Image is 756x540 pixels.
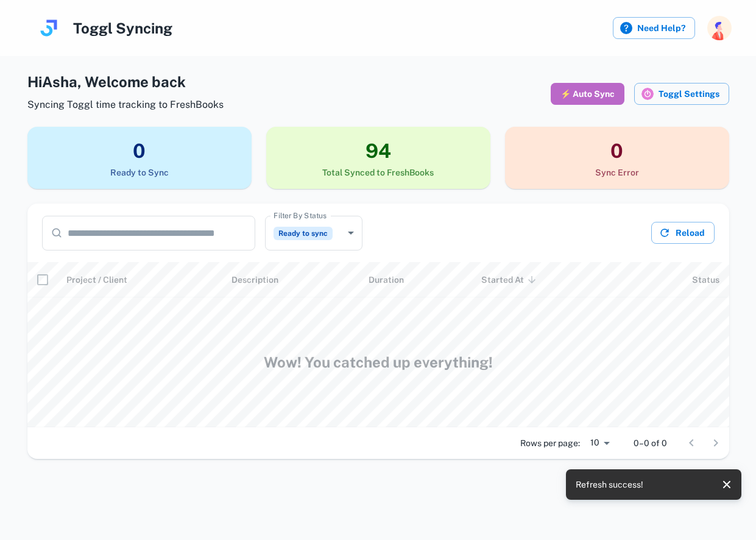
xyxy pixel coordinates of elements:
[37,351,719,373] h4: Wow! You catched up everything!
[27,262,729,427] div: scrollable content
[266,166,490,179] h6: Total Synced to FreshBooks
[27,71,224,93] h4: Hi Asha , Welcome back
[634,436,667,450] p: 0–0 of 0
[520,436,580,450] p: Rows per page:
[369,272,404,287] span: Duration
[692,272,719,287] span: Status
[481,272,540,287] span: Started At
[651,222,715,244] button: Reload
[634,83,729,105] button: Toggl iconToggl Settings
[576,473,643,496] div: Refresh success!
[27,166,252,179] h6: Ready to Sync
[231,272,278,287] span: Description
[27,137,252,166] h3: 0
[505,166,729,179] h6: Sync Error
[613,17,695,39] label: Need Help?
[73,17,172,39] h4: Toggl Syncing
[717,475,737,494] button: close
[37,16,61,40] img: logo.svg
[551,83,624,105] button: ⚡ Auto Sync
[274,227,333,240] span: Ready to sync
[707,16,732,40] img: photoURL
[641,88,654,100] img: Toggl icon
[27,98,224,112] span: Syncing Toggl time tracking to FreshBooks
[585,434,614,452] div: 10
[266,137,490,166] h3: 94
[265,216,362,250] div: Ready to sync
[505,137,729,166] h3: 0
[66,272,127,287] span: Project / Client
[274,210,327,221] label: Filter By Status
